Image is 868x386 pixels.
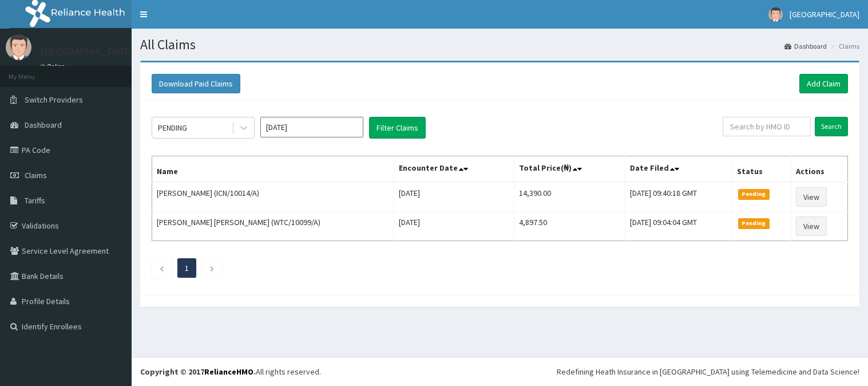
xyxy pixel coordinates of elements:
[768,7,783,22] img: User Image
[394,182,514,212] td: [DATE]
[796,187,827,207] a: View
[796,216,827,236] a: View
[394,156,514,183] th: Encounter Date
[732,156,791,183] th: Status
[152,74,240,93] button: Download Paid Claims
[784,41,827,51] a: Dashboard
[815,117,848,136] input: Search
[738,189,770,199] span: Pending
[791,156,847,183] th: Actions
[152,182,394,212] td: [PERSON_NAME] (ICN/10014/A)
[204,367,253,377] a: RelianceHMO
[185,263,189,273] a: Page 1 is your current page
[557,366,859,377] div: Redefining Heath Insurance in [GEOGRAPHIC_DATA] using Telemedicine and Data Science!
[828,41,859,51] li: Claims
[152,212,394,241] td: [PERSON_NAME] [PERSON_NAME] (WTC/10099/A)
[799,74,848,93] a: Add Claim
[158,122,187,133] div: PENDING
[394,212,514,241] td: [DATE]
[625,156,732,183] th: Date Filed
[132,357,868,386] footer: All rights reserved.
[209,263,215,273] a: Next page
[159,263,164,273] a: Previous page
[25,120,62,130] span: Dashboard
[25,94,83,105] span: Switch Providers
[723,117,811,136] input: Search by HMO ID
[790,9,859,19] span: [GEOGRAPHIC_DATA]
[40,62,68,70] a: Online
[6,34,31,60] img: User Image
[738,218,770,229] span: Pending
[260,117,363,137] input: Select Month and Year
[625,212,732,241] td: [DATE] 09:04:04 GMT
[40,46,134,57] p: [GEOGRAPHIC_DATA]
[140,367,256,377] strong: Copyright © 2017 .
[514,182,625,212] td: 14,390.00
[25,170,47,180] span: Claims
[514,212,625,241] td: 4,897.50
[369,117,426,139] button: Filter Claims
[25,195,45,206] span: Tariffs
[140,37,859,52] h1: All Claims
[152,156,394,183] th: Name
[625,182,732,212] td: [DATE] 09:40:18 GMT
[514,156,625,183] th: Total Price(₦)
